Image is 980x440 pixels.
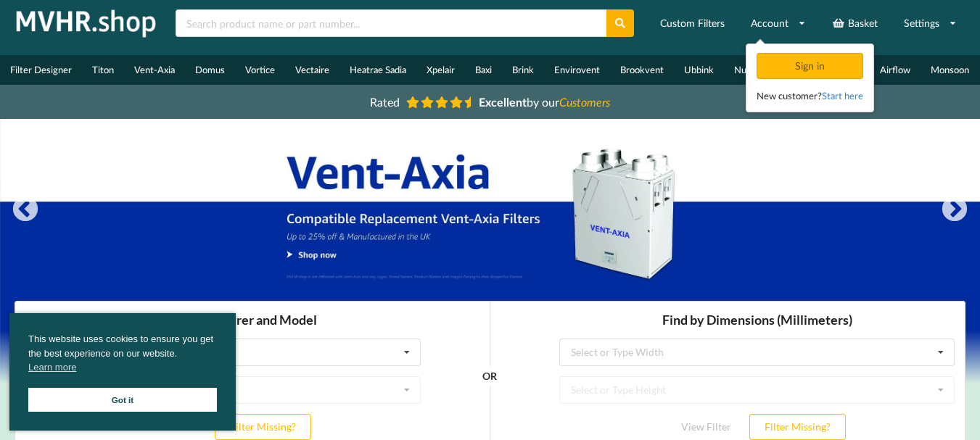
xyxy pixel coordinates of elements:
[28,388,217,412] a: Got it cookie
[468,75,483,150] div: OR
[894,10,966,36] a: Settings
[502,55,544,85] a: Brink
[11,11,406,28] h3: Find by Manufacturer and Model
[11,196,40,225] button: Previous
[544,55,610,85] a: Envirovent
[870,55,921,85] a: Airflow
[921,55,979,85] a: Monsoon
[465,55,502,85] a: Baxi
[360,90,621,114] a: Rated Excellentby ourCustomers
[559,95,610,109] i: Customers
[822,90,863,101] a: Start here
[28,332,217,378] span: This website uses cookies to ensure you get the best experience on our website.
[235,55,285,85] a: Vortice
[724,55,772,85] a: Nuaire
[200,113,297,139] button: Filter Missing?
[757,88,863,103] div: New customer?
[610,55,674,85] a: Brookvent
[735,113,831,139] button: Filter Missing?
[479,95,527,109] b: Excellent
[757,53,863,79] div: Sign in
[285,55,339,85] a: Vectaire
[741,10,815,36] a: Account
[479,95,610,109] span: by our
[370,95,400,109] span: Rated
[823,10,887,36] a: Basket
[82,55,124,85] a: Titon
[556,46,649,57] div: Select or Type Width
[545,11,940,28] h3: Find by Dimensions (Millimeters)
[9,313,236,431] div: cookieconsent
[940,196,969,225] button: Next
[124,55,185,85] a: Vent-Axia
[339,55,416,85] a: Heatrae Sadia
[674,55,724,85] a: Ubbink
[176,9,606,37] input: Search product name or part number...
[416,55,465,85] a: Xpelair
[757,59,866,72] a: Sign in
[22,46,114,57] div: Select Manufacturer
[28,360,76,375] a: cookies - Learn more
[10,5,162,41] img: mvhr.shop.png
[651,10,734,36] a: Custom Filters
[185,55,235,85] a: Domus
